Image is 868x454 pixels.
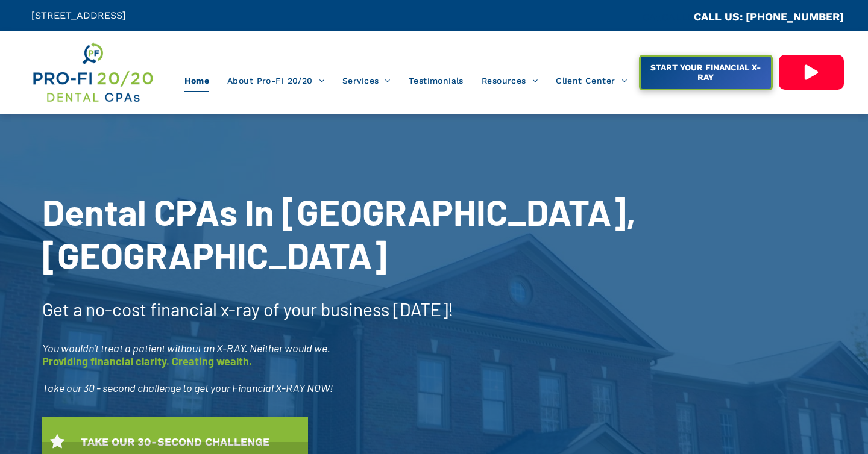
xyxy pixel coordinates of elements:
[42,381,333,394] span: Take our 30 - second challenge to get your Financial X-RAY NOW!
[42,190,636,276] span: Dental CPAs In [GEOGRAPHIC_DATA], [GEOGRAPHIC_DATA]
[42,355,252,368] span: Providing financial clarity. Creating wealth.
[694,10,844,23] a: CALL US: [PHONE_NUMBER]
[31,10,126,21] span: [STREET_ADDRESS]
[218,69,333,92] a: About Pro-Fi 20/20
[42,341,330,355] span: You wouldn’t treat a patient without an X-RAY. Neither would we.
[31,40,154,105] img: Get Dental CPA Consulting, Bookkeeping, & Bank Loans
[86,298,260,320] span: no-cost financial x-ray
[639,55,773,90] a: START YOUR FINANCIAL X-RAY
[263,298,454,320] span: of your business [DATE]!
[643,11,694,23] span: CA::CALLC
[547,69,636,92] a: Client Center
[400,69,473,92] a: Testimonials
[42,298,82,320] span: Get a
[473,69,547,92] a: Resources
[175,69,218,92] a: Home
[333,69,400,92] a: Services
[77,429,274,454] span: TAKE OUR 30-SECOND CHALLENGE
[642,57,769,88] span: START YOUR FINANCIAL X-RAY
